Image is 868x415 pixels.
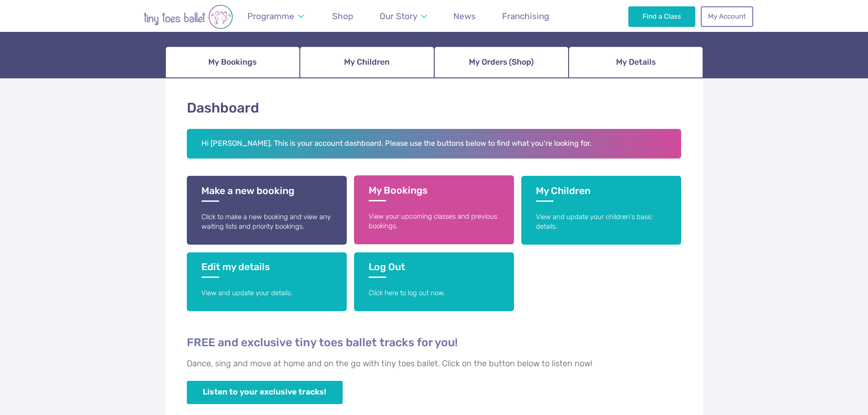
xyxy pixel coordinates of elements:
span: Programme [247,11,294,21]
h3: My Children [536,185,667,202]
h2: Hi [PERSON_NAME]. This is your account dashboard. Please use the buttons below to find what you'r... [187,129,682,159]
span: My Details [616,54,656,70]
p: View and update your details. [201,288,332,298]
a: My Children [300,46,434,78]
span: Our Story [380,11,417,21]
h3: Make a new booking [201,185,332,202]
a: Shop [328,5,358,27]
h1: Dashboard [187,98,682,118]
a: Programme [243,5,308,27]
a: My Bookings [165,46,300,78]
p: View your upcoming classes and previous bookings. [369,212,499,231]
a: My Details [569,46,703,78]
h3: My Bookings [369,184,499,201]
a: Franchising [498,5,554,27]
span: My Children [344,54,390,70]
a: My Bookings View your upcoming classes and previous bookings. [354,175,514,244]
a: Log Out Click here to log out now. [354,252,514,311]
p: Click here to log out now. [369,288,499,298]
a: Make a new booking Click to make a new booking and view any waiting lists and priority bookings. [187,176,347,245]
p: View and update your children's basic details. [536,212,667,232]
a: My Orders (Shop) [434,46,569,78]
span: Shop [332,11,353,21]
a: My Children View and update your children's basic details. [521,176,681,245]
h3: Log Out [369,261,499,278]
a: My Account [701,6,753,26]
h4: FREE and exclusive tiny toes ballet tracks for you! [187,335,682,349]
span: Franchising [502,11,549,21]
a: Listen to your exclusive tracks! [187,381,343,404]
a: Edit my details View and update your details. [187,252,347,311]
p: Click to make a new booking and view any waiting lists and priority bookings. [201,212,332,232]
h3: Edit my details [201,261,332,278]
a: News [449,5,480,27]
span: My Bookings [208,54,257,70]
p: Dance, sing and move at home and on the go with tiny toes ballet. Click on the button below to li... [187,358,682,370]
span: News [453,11,476,21]
img: tiny toes ballet [115,5,261,29]
span: My Orders (Shop) [469,54,534,70]
a: Find a Class [628,6,695,26]
a: Our Story [375,5,431,27]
